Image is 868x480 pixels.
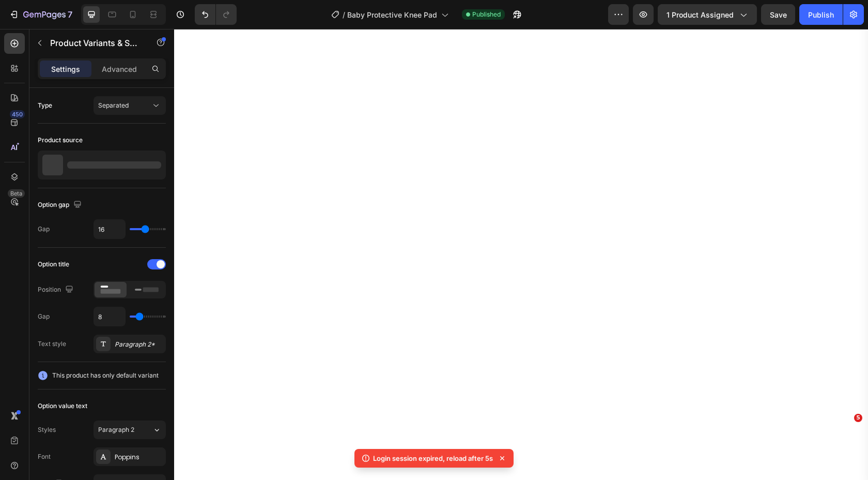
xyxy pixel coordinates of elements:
div: Option value text [38,401,87,411]
div: Position [38,283,75,297]
span: 1 product assigned [667,9,734,20]
input: Auto [94,220,125,238]
span: Baby Protective Knee Pad [347,9,437,20]
div: Option title [38,260,69,269]
div: Gap [38,224,50,234]
p: Advanced [102,64,137,74]
span: Separated [98,101,129,109]
iframe: Design area [174,29,868,480]
span: Published [472,10,501,19]
span: 5 [854,414,862,422]
div: Text style [38,339,66,349]
div: Gap [38,312,50,321]
input: Auto [94,307,125,326]
span: This product has only default variant [52,370,159,381]
button: Publish [799,4,843,25]
button: Paragraph 2 [94,421,166,439]
div: Product source [38,136,83,145]
button: 7 [4,4,77,25]
div: Publish [808,9,834,20]
span: / [343,9,345,20]
p: Login session expired, reload after 5s [373,453,493,463]
div: Beta [8,189,25,198]
div: Font [38,452,51,461]
div: Option gap [38,198,84,212]
button: Separated [94,96,166,115]
div: Styles [38,425,56,434]
iframe: Intercom live chat [833,429,858,454]
div: 450 [10,110,25,118]
div: Paragraph 2* [115,340,163,349]
p: Product Variants & Swatches [50,37,138,49]
p: 7 [68,8,72,21]
div: Undo/Redo [195,4,237,25]
div: Poppins [115,453,163,462]
div: Type [38,101,52,110]
span: Save [770,10,787,19]
span: Paragraph 2 [98,425,134,434]
button: Save [761,4,795,25]
button: 1 product assigned [658,4,757,25]
p: Settings [51,64,80,74]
